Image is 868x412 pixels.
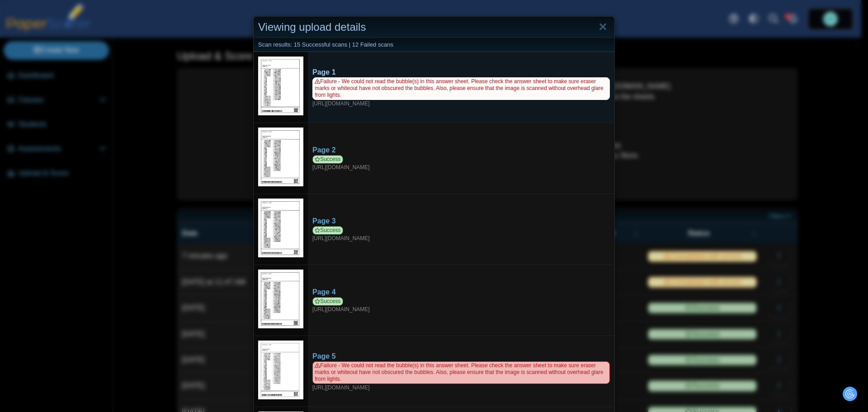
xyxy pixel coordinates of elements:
[308,63,614,112] a: Page 1 Failure - We could not read the bubble(s) in this answer sheet. Please check the answer sh...
[312,145,610,155] div: Page 2
[312,77,610,107] div: [URL][DOMAIN_NAME]
[596,19,610,35] a: Close
[258,128,303,186] img: 3165820_SEPTEMBER_27_2025T13_27_29_582000000.jpeg
[258,341,303,399] img: web_0H4u0uaSkMlnJeTRlxgV68XjOUudlRhRkouK6y5T_SEPTEMBER_27_2025T13_27_27_53000000.jpg
[312,351,610,361] div: Page 5
[312,216,610,226] div: Page 3
[258,270,303,328] img: 3165841_SEPTEMBER_27_2025T13_27_21_256000000.jpeg
[308,347,614,396] a: Page 5 Failure - We could not read the bubble(s) in this answer sheet. Please check the answer sh...
[312,297,610,313] div: [URL][DOMAIN_NAME]
[312,226,610,242] div: [URL][DOMAIN_NAME]
[254,38,614,52] div: Scan results: 15 Successful scans | 12 Failed scans
[258,57,303,115] img: web_0H4u0uaSkMlnJeTRlxgV68XjOUudlRhRkouK6y5T_SEPTEMBER_27_2025T13_27_24_0.jpg
[312,361,610,391] div: [URL][DOMAIN_NAME]
[312,287,610,297] div: Page 4
[312,297,343,306] span: Success
[312,226,343,235] span: Success
[312,361,610,384] span: Failure - We could not read the bubble(s) in this answer sheet. Please check the answer sheet to ...
[312,155,610,171] div: [URL][DOMAIN_NAME]
[254,17,614,38] div: Viewing upload details
[312,67,610,77] div: Page 1
[308,283,614,318] a: Page 4 Success [URL][DOMAIN_NAME]
[258,199,303,257] img: 3165830_SEPTEMBER_27_2025T13_27_32_585000000.jpeg
[308,141,614,176] a: Page 2 Success [URL][DOMAIN_NAME]
[312,77,610,99] span: Failure - We could not read the bubble(s) in this answer sheet. Please check the answer sheet to ...
[312,155,343,164] span: Success
[308,212,614,247] a: Page 3 Success [URL][DOMAIN_NAME]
